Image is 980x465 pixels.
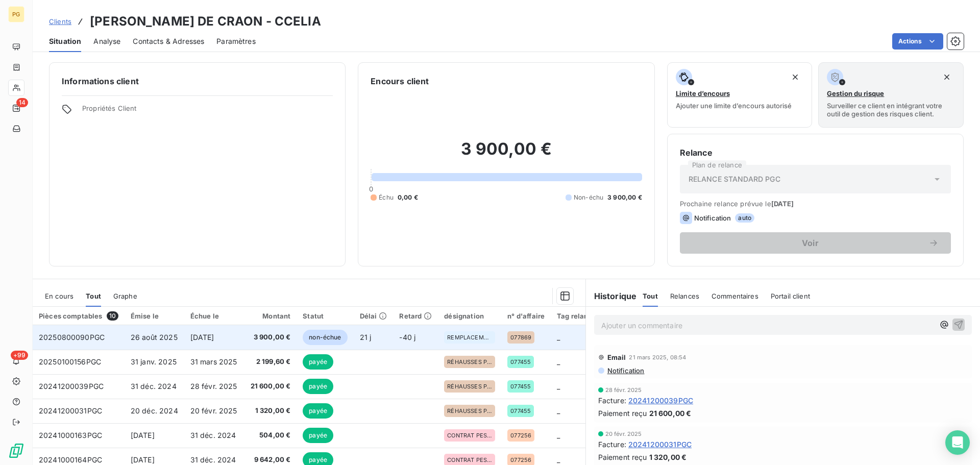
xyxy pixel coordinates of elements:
[131,382,177,390] span: 31 déc. 2024
[303,428,333,443] span: payée
[447,408,492,414] span: RÉHAUSSES PLATEAUX SORTIE TOUR II
[507,312,545,320] div: n° d'affaire
[131,312,178,320] div: Émise le
[62,75,333,87] h6: Informations client
[251,381,291,391] span: 21 600,00 €
[680,146,951,159] h6: Relance
[629,354,686,360] span: 21 mars 2025, 08:54
[447,334,492,340] span: REMPLACEMENT TANK T29
[680,232,951,254] button: Voir
[16,98,28,107] span: 14
[510,457,531,463] span: 077256
[510,334,531,340] span: 077869
[49,17,71,26] span: Clients
[606,366,645,375] span: Notification
[557,312,609,320] div: Tag relance
[667,62,813,128] button: Limite d’encoursAjouter une limite d’encours autorisé
[557,333,560,341] span: _
[676,89,730,97] span: Limite d’encours
[510,383,531,389] span: 077455
[251,455,291,465] span: 9 642,00 €
[643,292,658,300] span: Tout
[371,75,429,87] h6: Encours client
[670,292,699,300] span: Relances
[11,351,28,360] span: +99
[190,382,237,390] span: 28 févr. 2025
[251,312,291,320] div: Montant
[360,312,387,320] div: Délai
[827,89,884,97] span: Gestion du risque
[303,379,333,394] span: payée
[586,290,637,302] h6: Historique
[557,455,560,464] span: _
[598,439,626,450] span: Facture :
[251,406,291,416] span: 1 320,00 €
[39,333,105,341] span: 20250800090PGC
[598,395,626,406] span: Facture :
[557,431,560,439] span: _
[607,353,626,361] span: Email
[628,395,693,406] span: 20241200039PGC
[190,455,236,464] span: 31 déc. 2024
[447,359,492,365] span: RÉHAUSSES PLATEAUX SORTIE TOUR II
[49,16,71,27] a: Clients
[190,312,238,320] div: Échue le
[131,357,177,366] span: 31 janv. 2025
[131,333,178,341] span: 26 août 2025
[447,383,492,389] span: RÉHAUSSES PLATEAUX SORTIE TOUR II
[680,200,951,208] span: Prochaine relance prévue le
[303,312,347,320] div: Statut
[39,382,104,390] span: 20241200039PGC
[557,406,560,415] span: _
[190,357,237,366] span: 31 mars 2025
[818,62,964,128] button: Gestion du risqueSurveiller ce client en intégrant votre outil de gestion des risques client.
[444,312,495,320] div: désignation
[131,431,155,439] span: [DATE]
[90,12,321,31] h3: [PERSON_NAME] DE CRAON - CCELIA
[447,432,492,438] span: CONTRAT PESAGE 2024
[628,439,692,450] span: 20241200031PGC
[303,330,347,345] span: non-échue
[399,333,415,341] span: -40 j
[303,403,333,419] span: payée
[251,357,291,367] span: 2 199,60 €
[379,193,394,202] span: Échu
[598,408,647,419] span: Paiement reçu
[892,33,943,50] button: Actions
[131,406,178,415] span: 20 déc. 2024
[399,312,432,320] div: Retard
[689,174,780,184] span: RELANCE STANDARD PGC
[649,452,687,462] span: 1 320,00 €
[133,36,204,46] span: Contacts & Adresses
[557,357,560,366] span: _
[607,193,642,202] span: 3 900,00 €
[216,36,256,46] span: Paramètres
[771,200,794,208] span: [DATE]
[605,387,642,393] span: 28 févr. 2025
[574,193,603,202] span: Non-échu
[251,332,291,342] span: 3 900,00 €
[447,457,492,463] span: CONTRAT PESAGE 2024
[39,431,102,439] span: 20241000163PGC
[605,431,642,437] span: 20 févr. 2025
[82,104,333,118] span: Propriétés Client
[251,430,291,440] span: 504,00 €
[827,102,955,118] span: Surveiller ce client en intégrant votre outil de gestion des risques client.
[49,36,81,46] span: Situation
[190,406,237,415] span: 20 févr. 2025
[8,443,24,459] img: Logo LeanPay
[45,292,73,300] span: En cours
[694,214,731,222] span: Notification
[692,239,928,247] span: Voir
[93,36,120,46] span: Analyse
[557,382,560,390] span: _
[39,311,118,321] div: Pièces comptables
[303,354,333,370] span: payée
[107,311,118,321] span: 10
[735,213,754,223] span: auto
[369,185,373,193] span: 0
[360,333,372,341] span: 21 j
[510,432,531,438] span: 077256
[39,455,102,464] span: 20241000164PGC
[649,408,692,419] span: 21 600,00 €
